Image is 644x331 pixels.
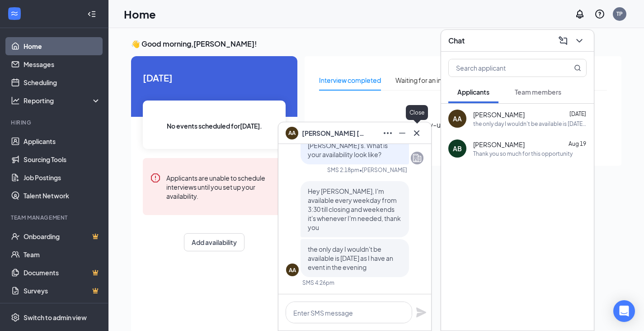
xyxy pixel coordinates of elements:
[569,140,586,147] span: Aug 19
[24,73,101,91] a: Scheduling
[11,313,20,322] svg: Settings
[594,9,605,19] svg: QuestionInfo
[400,119,526,130] span: No follow-up needed at the moment
[448,36,465,46] h3: Chat
[473,150,573,158] div: Thank you so much for this opportunity
[406,105,428,120] div: Close
[381,126,395,140] button: Ellipses
[87,10,96,19] svg: Collapse
[395,75,464,85] div: Waiting for an interview
[574,64,581,72] svg: MagnifyingGlass
[569,110,586,117] span: [DATE]
[143,71,286,85] span: [DATE]
[11,119,99,126] div: Hiring
[453,114,462,123] div: AA
[24,37,101,55] a: Home
[124,6,156,22] h1: Home
[327,166,359,174] div: SMS 2:18pm
[24,245,101,264] a: Team
[416,307,427,318] svg: Plane
[11,214,99,221] div: Team Management
[411,128,422,139] svg: Cross
[574,9,585,19] svg: Notifications
[556,34,570,48] button: ComposeMessage
[11,96,20,105] svg: Analysis
[289,266,296,274] div: AA
[473,110,525,119] span: [PERSON_NAME]
[572,34,587,48] button: ChevronDown
[449,59,556,77] input: Search applicant
[473,120,587,128] div: the only day I wouldn't be available is [DATE] as I have an event in the evening
[24,264,101,282] a: DocumentsCrown
[302,279,334,287] div: SMS 4:26pm
[24,227,101,245] a: OnboardingCrown
[24,168,101,187] a: Job Postings
[613,300,635,322] div: Open Intercom Messenger
[457,88,489,96] span: Applicants
[24,187,101,205] a: Talent Network
[150,173,161,183] svg: Error
[616,10,623,18] div: TP
[574,35,585,46] svg: ChevronDown
[412,153,423,163] svg: Company
[24,55,101,73] a: Messages
[24,313,87,322] div: Switch to admin view
[515,88,561,96] span: Team members
[359,166,407,174] span: • [PERSON_NAME]
[131,39,621,49] h3: 👋 Good morning, [PERSON_NAME] !
[409,126,424,140] button: Cross
[319,75,381,85] div: Interview completed
[308,245,393,271] span: the only day I wouldn't be available is [DATE] as I have an event in the evening
[24,150,101,168] a: Sourcing Tools
[395,126,409,140] button: Minimize
[453,144,462,153] div: AB
[166,173,278,201] div: Applicants are unable to schedule interviews until you set up your availability.
[308,132,396,158] span: Hi this is [PERSON_NAME] with [PERSON_NAME]'s. What is your availability look like?
[397,128,408,139] svg: Minimize
[184,233,244,251] button: Add availability
[382,128,393,139] svg: Ellipses
[308,187,401,231] span: Hey [PERSON_NAME], I'm available every weekday from 3:30 till closing and weekends it's whenever ...
[302,128,365,138] span: [PERSON_NAME] [PERSON_NAME]
[167,121,262,131] span: No events scheduled for [DATE] .
[558,35,569,46] svg: ComposeMessage
[24,96,101,105] div: Reporting
[10,9,19,18] svg: WorkstreamLogo
[473,140,525,149] span: [PERSON_NAME]
[24,282,101,300] a: SurveysCrown
[24,132,101,150] a: Applicants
